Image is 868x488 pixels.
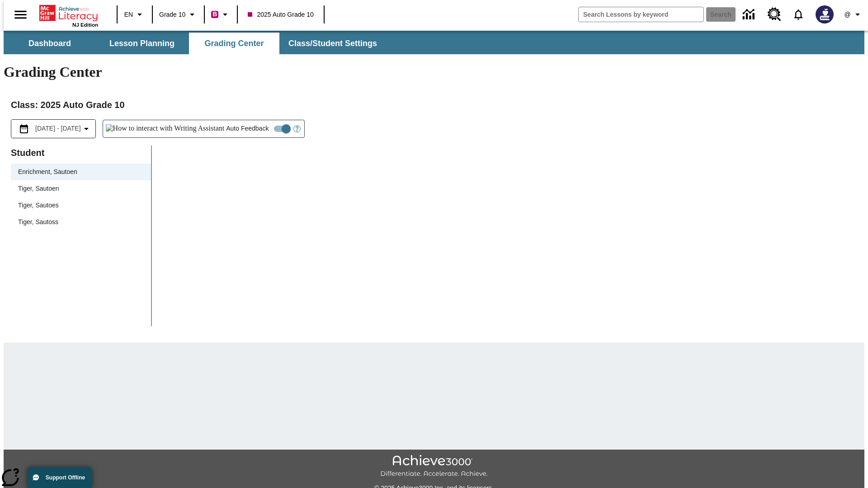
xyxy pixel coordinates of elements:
[212,9,217,20] span: B
[35,124,81,133] span: [DATE] - [DATE]
[816,5,834,23] img: Avatar
[810,3,839,26] button: Select a new avatar
[97,33,187,54] button: Lesson Planning
[11,180,151,197] div: Tiger, Sautoen
[281,33,384,54] button: Class/Student Settings
[18,167,144,177] span: Enrichment, Sautoen
[81,123,92,134] svg: Collapse Date Range Filter
[18,201,144,210] span: Tiger, Sautoes
[844,10,850,19] span: @
[762,2,787,27] a: Resource Center, Will open in new tab
[4,64,864,80] h1: Grading Center
[189,33,279,54] button: Grading Center
[290,120,304,137] button: Open Help for Writing Assistant
[4,31,864,54] div: SubNavbar
[11,197,151,214] div: Tiger, Sautoes
[11,98,857,112] h2: Class : 2025 Auto Grade 10
[106,124,225,133] img: How to interact with Writing Assistant
[4,33,385,54] div: SubNavbar
[18,217,144,227] span: Tiger, Sautoss
[15,123,92,134] button: Select the date range menu item
[787,3,810,26] a: Notifications
[226,124,269,133] span: Auto Feedback
[11,164,151,180] div: Enrichment, Sautoen
[208,6,234,23] button: Boost Class color is violet red. Change class color
[156,6,201,23] button: Grade: Grade 10, Select a grade
[27,467,92,488] button: Support Offline
[5,33,95,54] button: Dashboard
[46,474,85,481] span: Support Offline
[72,22,98,28] span: NJ Edition
[120,6,149,23] button: Language: EN, Select a language
[11,214,151,230] div: Tiger, Sautoss
[124,10,133,19] span: EN
[7,1,34,28] button: Open side menu
[380,455,488,478] img: Achieve3000 Differentiate Accelerate Achieve
[39,4,98,22] a: Home
[11,145,151,160] p: Student
[248,10,313,19] span: 2025 Auto Grade 10
[159,10,185,19] span: Grade 10
[579,7,703,22] input: search field
[39,3,98,28] div: Home
[18,184,144,193] span: Tiger, Sautoen
[839,6,868,23] button: Profile/Settings
[737,2,762,27] a: Data Center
